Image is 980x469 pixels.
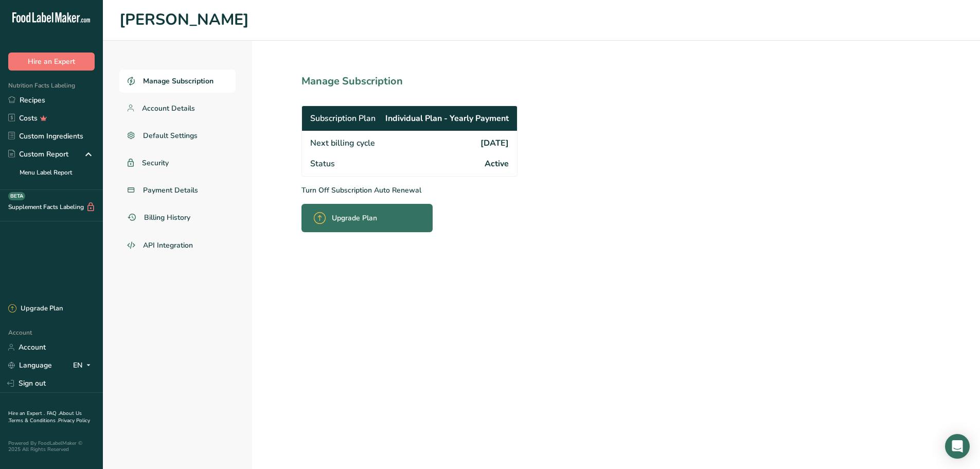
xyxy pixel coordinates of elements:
span: Subscription Plan [310,112,376,125]
div: Upgrade Plan [8,304,63,314]
h1: Manage Subscription [301,74,563,89]
span: Billing History [144,212,190,223]
a: Default Settings [119,124,236,147]
div: EN [73,359,95,372]
a: API Integration [119,233,236,258]
span: Next billing cycle [310,137,375,149]
span: Account Details [142,103,195,114]
a: Privacy Policy [58,417,90,424]
a: Billing History [119,206,236,229]
h1: [PERSON_NAME] [119,8,964,32]
span: Security [142,158,169,168]
div: Custom Report [8,149,68,160]
a: About Us . [8,410,82,424]
a: Security [119,151,236,175]
a: Terms & Conditions . [9,417,58,424]
a: FAQ . [47,410,59,417]
span: Default Settings [143,130,198,141]
div: Open Intercom Messenger [945,434,970,459]
span: Status [310,158,335,170]
a: Account Details [119,97,236,120]
p: Turn Off Subscription Auto Renewal [301,185,563,196]
div: Powered By FoodLabelMaker © 2025 All Rights Reserved [8,440,95,453]
a: Payment Details [119,179,236,202]
a: Language [8,356,52,374]
span: Upgrade Plan [332,213,377,223]
button: Hire an Expert [8,53,95,71]
div: BETA [8,192,25,200]
span: Manage Subscription [143,76,213,86]
a: Manage Subscription [119,70,236,93]
span: Payment Details [143,185,198,196]
span: [DATE] [480,137,509,149]
a: Hire an Expert . [8,410,45,417]
span: Active [485,158,509,170]
span: API Integration [143,240,193,251]
span: Individual Plan - Yearly Payment [385,112,509,125]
